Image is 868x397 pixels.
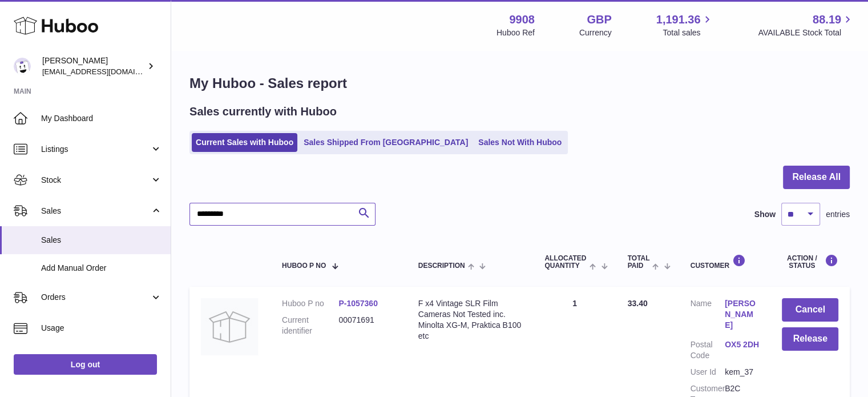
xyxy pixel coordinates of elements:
[656,12,701,27] span: 1,191.36
[192,133,297,152] a: Current Sales with Huboo
[579,27,612,38] div: Currency
[42,55,145,77] div: [PERSON_NAME]
[813,12,841,27] span: 88.19
[754,209,776,220] label: Show
[691,298,725,334] dt: Name
[691,367,725,378] dt: User Id
[41,206,150,216] span: Sales
[201,298,258,355] img: no-photo.jpg
[189,104,337,119] h2: Sales currently with Huboo
[758,12,854,38] a: 88.19 AVAILABLE Stock Total
[418,262,465,270] span: Description
[282,298,338,309] dt: Huboo P no
[41,292,150,303] span: Orders
[656,12,714,38] a: 1,191.36 Total sales
[782,298,838,322] button: Cancel
[338,299,378,308] a: P-1057360
[41,323,162,334] span: Usage
[189,74,850,93] h1: My Huboo - Sales report
[509,12,535,27] strong: 9908
[282,262,326,270] span: Huboo P no
[41,175,150,186] span: Stock
[41,263,162,274] span: Add Manual Order
[628,299,648,308] span: 33.40
[663,27,713,38] span: Total sales
[782,254,838,270] div: Action / Status
[725,298,759,331] a: [PERSON_NAME]
[544,255,587,270] span: ALLOCATED Quantity
[691,254,760,270] div: Customer
[725,339,759,350] a: OX5 2DH
[41,235,162,246] span: Sales
[282,315,338,336] dt: Current identifier
[418,298,522,342] div: F x4 Vintage SLR Film Cameras Not Tested inc. Minolta XG-M, Praktica B100 etc
[496,27,535,38] div: Huboo Ref
[41,113,162,124] span: My Dashboard
[782,327,838,351] button: Release
[14,58,31,75] img: internalAdmin-9908@internal.huboo.com
[628,255,650,270] span: Total paid
[783,166,850,189] button: Release All
[691,339,725,361] dt: Postal Code
[758,27,854,38] span: AVAILABLE Stock Total
[300,133,472,152] a: Sales Shipped From [GEOGRAPHIC_DATA]
[826,209,850,220] span: entries
[338,315,395,336] dd: 00071691
[41,144,150,155] span: Listings
[474,133,566,152] a: Sales Not With Huboo
[725,367,759,378] dd: kem_37
[14,354,157,375] a: Log out
[587,12,611,27] strong: GBP
[42,67,168,76] span: [EMAIL_ADDRESS][DOMAIN_NAME]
